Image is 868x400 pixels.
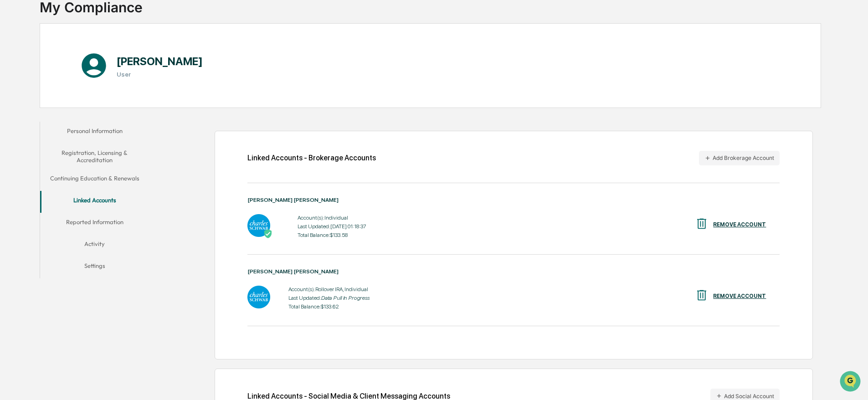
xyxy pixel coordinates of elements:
[9,70,26,86] img: 1746055101610-c473b297-6a78-478c-a979-82029cc54cd1
[75,115,113,124] span: Attestations
[31,79,115,86] div: We're available if you need us!
[5,128,61,145] a: 🔎Data Lookup
[695,217,709,231] img: REMOVE ACCOUNT
[288,295,370,301] div: Last Updated:
[298,232,366,238] div: Total Balance: $133.58
[40,122,149,279] div: secondary tabs example
[18,132,57,141] span: Data Lookup
[155,72,166,83] button: Start new chat
[40,213,149,235] button: Reported Information
[839,370,863,395] iframe: Open customer support
[40,235,149,256] button: Activity
[117,71,203,78] h3: User
[66,116,73,123] div: 🗄️
[288,303,370,310] div: Total Balance: $133.62
[9,133,16,140] div: 🔎
[64,154,110,161] a: Powered byPylon
[713,293,766,299] div: REMOVE ACCOUNT
[695,288,709,302] img: REMOVE ACCOUNT
[247,197,780,203] div: [PERSON_NAME] [PERSON_NAME]
[699,151,780,165] button: Add Brokerage Account
[62,111,117,128] a: 🗄️Attestations
[5,111,62,128] a: 🖐️Preclearance
[263,229,272,238] img: Active
[9,116,16,123] div: 🖐️
[40,144,149,169] button: Registration, Licensing & Accreditation
[298,215,366,221] div: Account(s): Individual
[298,223,366,230] div: Last Updated: [DATE] 01:18:37
[247,214,270,237] img: Charles Schwab - Active
[713,221,766,228] div: REMOVE ACCOUNT
[247,286,270,308] img: Charles Schwab - Data Pull In Progress
[288,286,370,292] div: Account(s): Rollover IRA, Individual
[117,55,203,68] h1: [PERSON_NAME]
[9,19,166,34] p: How can we help?
[321,295,370,301] i: Data Pull In Progress
[247,154,376,162] div: Linked Accounts - Brokerage Accounts
[40,122,149,144] button: Personal Information
[40,191,149,213] button: Linked Accounts
[40,256,149,278] button: Settings
[247,268,780,275] div: [PERSON_NAME] [PERSON_NAME]
[31,70,149,79] div: Start new chat
[91,154,110,161] span: Pylon
[40,169,149,191] button: Continuing Education & Renewals
[18,115,59,124] span: Preclearance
